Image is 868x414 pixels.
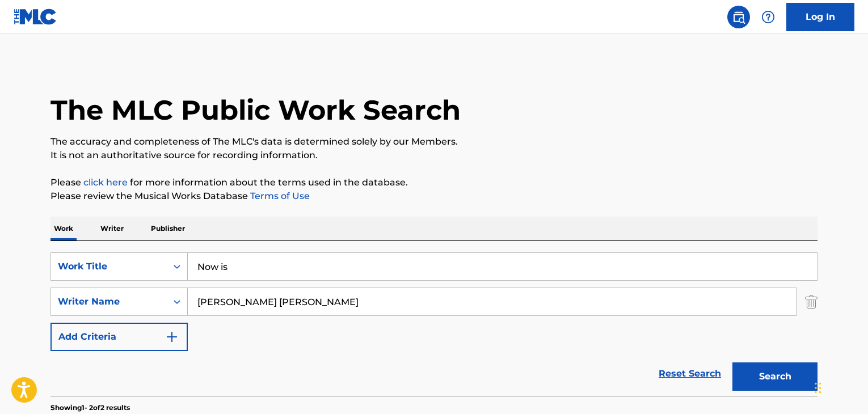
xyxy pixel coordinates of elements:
p: The accuracy and completeness of The MLC's data is determined solely by our Members. [50,135,818,149]
p: Showing 1 - 2 of 2 results [50,403,130,413]
img: MLC Logo [14,9,57,25]
button: Add Criteria [50,323,188,351]
img: help [761,10,775,24]
h1: The MLC Public Work Search [50,93,461,127]
img: Delete Criterion [805,288,818,316]
a: Reset Search [653,361,727,386]
a: Log In [786,3,854,31]
p: Please review the Musical Works Database [50,189,818,203]
p: Please for more information about the terms used in the database. [50,176,818,189]
button: Search [732,362,818,391]
a: Terms of Use [248,191,310,201]
img: 9d2ae6d4665cec9f34b9.svg [165,330,179,344]
a: Public Search [727,6,750,28]
form: Search Form [50,252,818,396]
div: Widget de chat [811,360,868,414]
p: Work [50,217,77,240]
p: It is not an authoritative source for recording information. [50,149,818,162]
p: Writer [97,217,127,240]
iframe: Chat Widget [811,360,868,414]
img: search [732,10,745,24]
div: Arrastrar [815,371,821,405]
div: Writer Name [58,295,160,309]
div: Help [757,6,779,28]
p: Publisher [148,217,188,240]
div: Work Title [58,260,160,273]
a: click here [83,177,128,188]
